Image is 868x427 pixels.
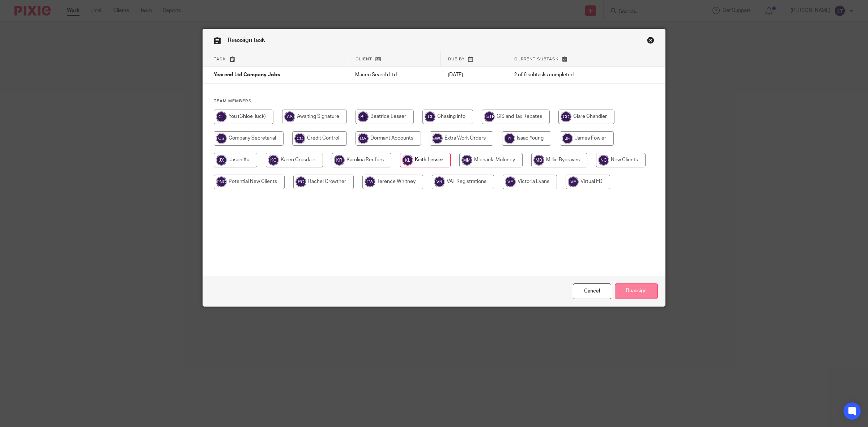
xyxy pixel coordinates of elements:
p: Maceo Search Ltd [355,71,433,78]
h4: Team members [214,98,654,104]
span: Client [356,57,372,61]
span: Reassign task [228,37,265,43]
a: Close this dialog window [573,283,611,299]
a: Close this dialog window [647,37,654,46]
span: Due by [448,57,465,61]
td: 2 of 6 subtasks completed [507,67,629,84]
span: Yearend Ltd Company Jobs [214,73,280,78]
input: Reassign [615,283,658,299]
p: [DATE] [448,71,499,78]
span: Current subtask [514,57,559,61]
span: Task [214,57,226,61]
